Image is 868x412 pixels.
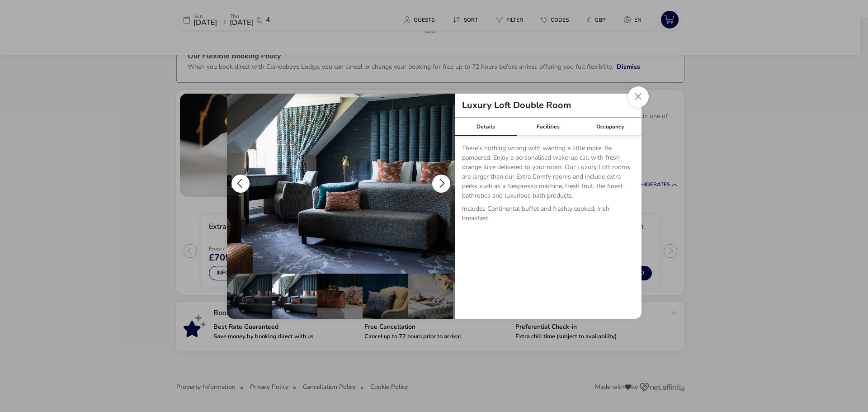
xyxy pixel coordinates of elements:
[628,86,649,107] button: Close dialog
[579,118,642,136] div: Occupancy
[517,118,579,136] div: Facilities
[227,94,455,274] img: fc66f50458867a4ff90386beeea730469a721b530d40e2a70f6e2d7426766345
[462,204,634,227] p: Includes Continental buffet and freshly cooked, Irish breakfast.
[462,143,634,204] p: There’s nothing wrong with wanting a little more. Be pampered. Enjoy a personalised wake-up call ...
[227,94,642,319] div: details
[455,101,579,110] h2: Luxury Loft Double Room
[455,118,517,136] div: Details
